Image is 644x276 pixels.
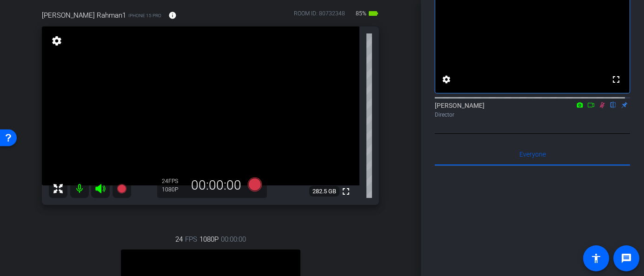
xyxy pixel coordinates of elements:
span: 282.5 GB [309,186,339,197]
div: [PERSON_NAME] [435,101,630,119]
span: FPS [185,234,197,244]
div: 1080P [162,186,185,193]
span: 00:00:00 [221,234,246,244]
mat-icon: message [621,253,632,264]
div: 24 [162,177,185,185]
span: 24 [175,234,183,244]
div: 00:00:00 [185,177,247,193]
mat-icon: settings [50,35,63,46]
span: Everyone [519,151,546,158]
mat-icon: flip [608,100,619,109]
span: iPhone 15 Pro [128,12,161,19]
mat-icon: fullscreen [611,74,622,85]
span: 1080P [199,234,219,244]
span: [PERSON_NAME] Rahman1 [42,10,126,20]
div: Director [435,111,630,119]
mat-icon: info [168,11,177,20]
div: ROOM ID: 80732348 [294,9,345,23]
mat-icon: accessibility [591,253,602,264]
span: 85% [354,6,368,21]
mat-icon: fullscreen [340,186,352,197]
mat-icon: battery_std [368,8,379,19]
span: FPS [168,178,178,184]
mat-icon: settings [441,74,452,85]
